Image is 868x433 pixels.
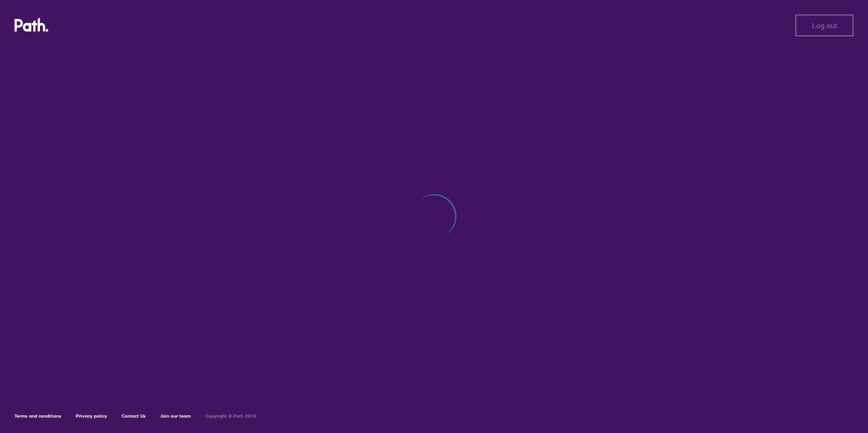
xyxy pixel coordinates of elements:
[812,21,837,30] span: Log out
[160,413,191,419] a: Join our team
[795,15,853,36] button: Log out
[76,413,107,419] a: Privacy policy
[205,413,256,419] h6: Copyright © Path 2018
[15,413,61,419] a: Terms and conditions
[122,413,146,419] a: Contact Us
